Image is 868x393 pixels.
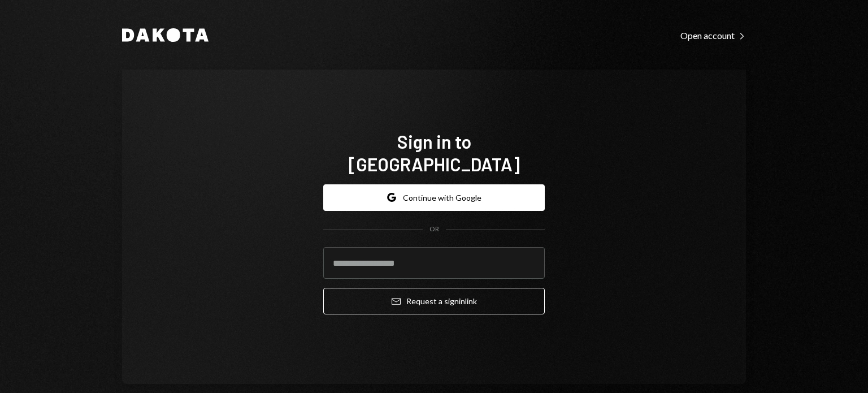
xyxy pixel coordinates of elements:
[323,130,545,175] h1: Sign in to [GEOGRAPHIC_DATA]
[323,184,545,211] button: Continue with Google
[323,288,545,314] button: Request a signinlink
[680,30,746,41] div: Open account
[429,224,439,234] div: OR
[680,29,746,41] a: Open account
